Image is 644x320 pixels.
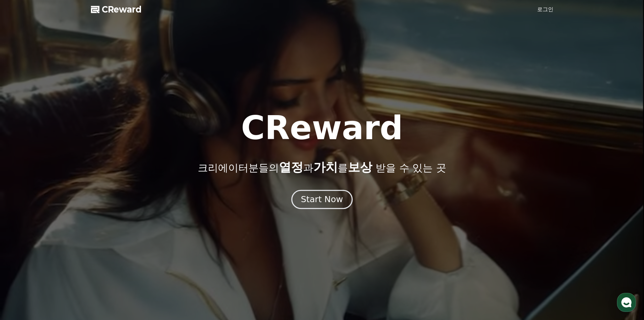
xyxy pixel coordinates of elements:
[291,190,353,209] button: Start Now
[537,5,553,14] a: 로그인
[21,225,25,230] span: 홈
[102,4,142,15] span: CReward
[104,225,113,230] span: 설정
[87,215,130,232] a: 설정
[91,4,142,15] a: CReward
[348,160,372,174] span: 보상
[45,215,87,232] a: 대화
[62,225,70,231] span: 대화
[241,112,403,144] h1: CReward
[313,160,338,174] span: 가치
[198,161,446,174] p: 크리에이터분들의 과 를 받을 수 있는 곳
[293,197,351,204] a: Start Now
[2,215,45,232] a: 홈
[301,194,343,205] div: Start Now
[279,160,303,174] span: 열정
